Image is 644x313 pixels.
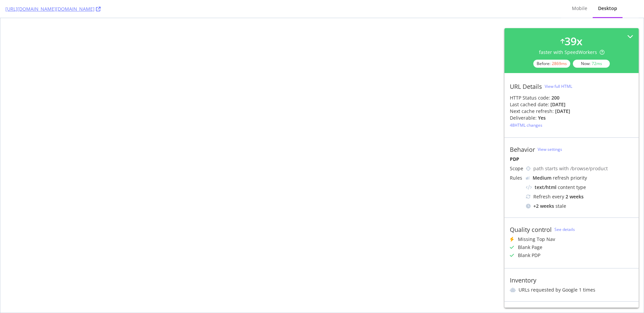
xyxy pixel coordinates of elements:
[526,184,633,191] div: content type
[538,115,546,121] div: Yes
[566,193,584,200] div: 2 weeks
[554,227,575,232] a: See details
[510,146,535,153] div: Behavior
[5,6,101,12] a: [URL][DOMAIN_NAME][DOMAIN_NAME]
[573,60,610,68] div: Now:
[552,61,567,66] div: 2869 ms
[526,203,633,209] div: stale
[533,175,587,181] div: refresh priority
[598,5,617,12] div: Desktop
[533,203,554,209] div: + 2 weeks
[533,165,633,172] div: path starts with /browse/product
[510,122,542,128] div: 48 HTML changes
[545,83,572,89] div: View full HTML
[526,176,530,180] img: j32suk7ufU7viAAAAAElFTkSuQmCC
[510,115,537,121] div: Deliverable:
[510,175,523,181] div: Rules
[533,175,551,181] div: Medium
[510,156,633,163] div: PDP
[565,34,583,49] div: 39 x
[510,101,549,108] div: Last cached date:
[518,244,542,251] div: Blank Page
[510,95,633,101] div: HTTP Status code:
[550,101,566,108] div: [DATE]
[526,193,633,200] div: Refresh every
[539,49,604,56] div: faster with SpeedWorkers
[592,61,602,66] div: 72 ms
[510,165,523,172] div: Scope
[533,60,570,68] div: Before:
[538,146,562,152] a: View settings
[545,81,572,92] button: View full HTML
[510,83,542,90] div: URL Details
[518,236,555,243] div: Missing Top Nav
[518,252,540,259] div: Blank PDP
[510,287,633,293] li: URLs requested by Google 1 times
[510,121,542,129] button: 48HTML changes
[535,184,556,191] div: text/html
[551,95,559,101] strong: 200
[510,276,536,284] div: Inventory
[572,5,587,12] div: Mobile
[510,226,552,233] div: Quality control
[555,108,570,115] div: [DATE]
[510,108,554,115] div: Next cache refresh:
